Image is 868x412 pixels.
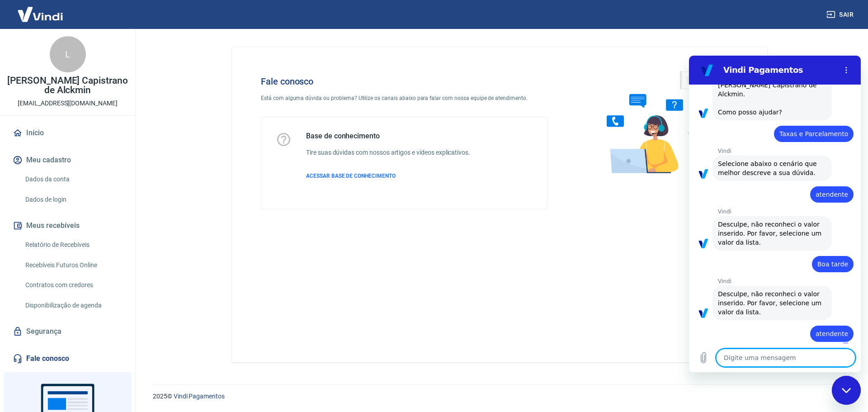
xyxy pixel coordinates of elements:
a: Disponibilização de agenda [22,296,124,315]
h4: Fale conosco [261,76,547,87]
iframe: Janela de mensagens [689,56,861,372]
a: Relatório de Recebíveis [22,236,124,254]
h5: Base de conhecimento [306,132,470,141]
button: Meu cadastro [11,150,124,170]
button: Meus recebíveis [11,216,124,236]
a: Contratos com credores [22,276,124,294]
p: Está com alguma dúvida ou problema? Utilize os canais abaixo para falar com nossa equipe de atend... [261,94,547,102]
a: ACESSAR BASE DE CONHECIMENTO [306,172,470,180]
a: Vindi Pagamentos [174,393,225,400]
a: Segurança [11,322,124,341]
a: Recebíveis Futuros Online [22,256,124,275]
iframe: Botão para abrir a janela de mensagens, conversa em andamento [832,376,861,405]
div: L [50,36,86,72]
h6: Tire suas dúvidas com nossos artigos e vídeos explicativos. [306,148,470,157]
a: Fale conosco [11,349,124,369]
p: [PERSON_NAME] Capistrano de Alckmin [7,76,128,95]
img: Vindi [11,0,70,28]
img: Fale conosco [589,62,726,182]
a: Início [11,123,124,143]
button: Sair [825,6,857,23]
p: 2025 © [153,392,846,401]
p: [EMAIL_ADDRESS][DOMAIN_NAME] [18,99,118,108]
span: ACESSAR BASE DE CONHECIMENTO [306,173,396,179]
a: Dados da conta [22,170,124,189]
a: Dados de login [22,190,124,209]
